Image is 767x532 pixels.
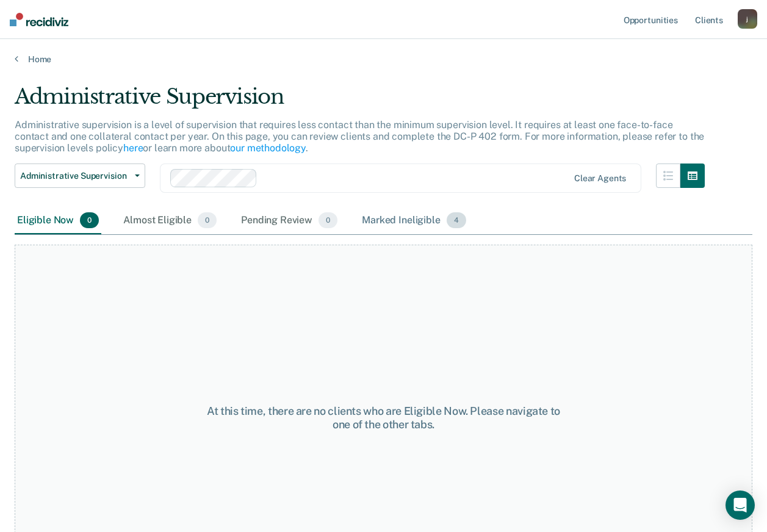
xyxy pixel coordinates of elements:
[239,207,340,234] div: Pending Review0
[121,207,219,234] div: Almost Eligible0
[230,142,306,154] a: our methodology
[15,119,704,154] p: Administrative supervision is a level of supervision that requires less contact than the minimum ...
[15,207,101,234] div: Eligible Now0
[20,171,130,181] span: Administrative Supervision
[80,212,99,228] span: 0
[198,212,217,228] span: 0
[447,212,466,228] span: 4
[738,9,757,29] button: j
[123,142,143,154] a: here
[15,84,705,119] div: Administrative Supervision
[319,212,337,228] span: 0
[10,13,68,26] img: Recidiviz
[15,164,145,188] button: Administrative Supervision
[359,207,469,234] div: Marked Ineligible4
[726,491,755,520] div: Open Intercom Messenger
[574,173,626,184] div: Clear agents
[200,404,568,431] div: At this time, there are no clients who are Eligible Now. Please navigate to one of the other tabs.
[15,54,752,65] a: Home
